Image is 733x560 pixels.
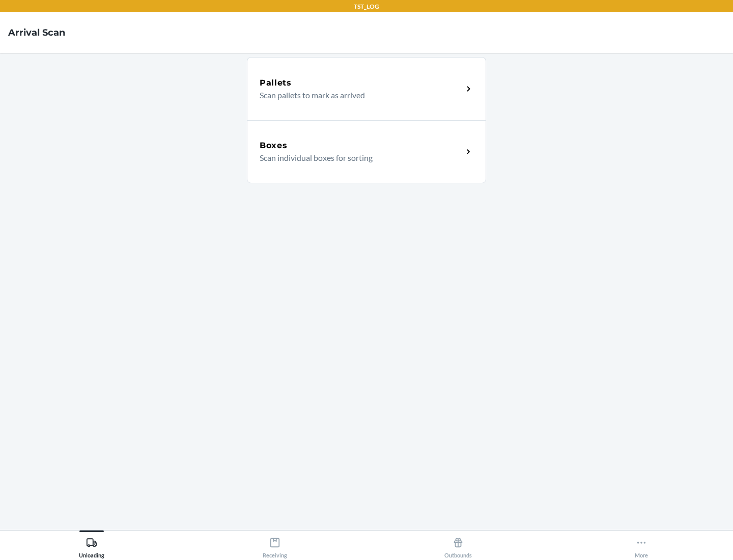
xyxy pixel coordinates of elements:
div: Unloading [79,533,104,558]
h4: Arrival Scan [8,26,65,39]
h5: Boxes [260,139,288,152]
a: PalletsScan pallets to mark as arrived [247,57,486,120]
button: More [550,530,733,558]
div: More [635,533,648,558]
p: Scan pallets to mark as arrived [260,89,455,101]
a: BoxesScan individual boxes for sorting [247,120,486,183]
button: Outbounds [366,530,550,558]
div: Receiving [263,533,287,558]
div: Outbounds [444,533,472,558]
p: Scan individual boxes for sorting [260,152,455,164]
h5: Pallets [260,77,292,89]
button: Receiving [183,530,366,558]
p: TST_LOG [354,2,379,11]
